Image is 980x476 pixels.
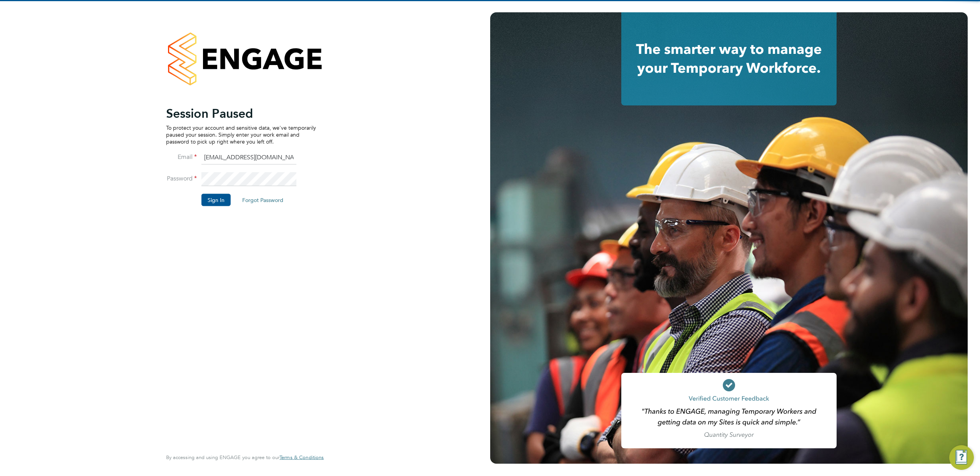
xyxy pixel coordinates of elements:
button: Engage Resource Center [949,445,974,470]
h2: Session Paused [166,105,316,121]
p: To protect your account and sensitive data, we've temporarily paused your session. Simply enter y... [166,124,316,145]
label: Password [166,174,197,182]
input: Enter your work email... [201,151,296,165]
label: Email [166,153,197,161]
button: Sign In [201,194,231,206]
button: Forgot Password [236,194,290,206]
a: Terms & Conditions [280,454,324,461]
span: By accessing and using ENGAGE you agree to our [166,454,324,461]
